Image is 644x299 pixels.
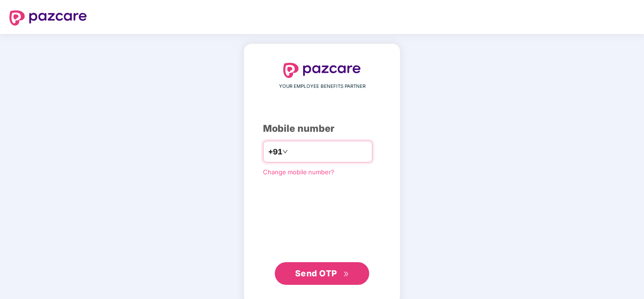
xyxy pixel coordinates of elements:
img: logo [9,10,87,26]
a: Change mobile number? [263,168,334,176]
img: logo [283,63,361,78]
div: Mobile number [263,121,381,136]
span: double-right [343,271,349,277]
button: Send OTPdouble-right [275,262,369,285]
span: +91 [268,146,282,158]
span: YOUR EMPLOYEE BENEFITS PARTNER [279,83,365,90]
span: Send OTP [295,268,337,278]
span: down [282,149,288,154]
